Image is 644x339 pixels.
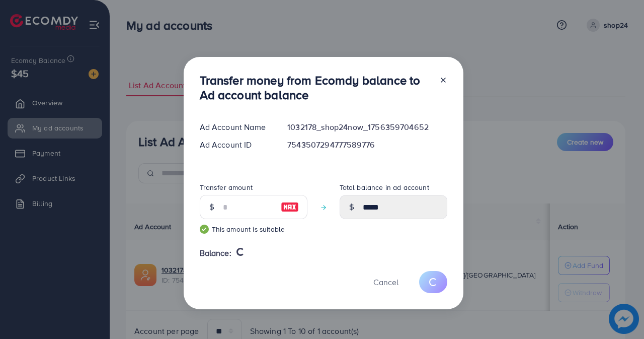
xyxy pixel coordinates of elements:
h3: Transfer money from Ecomdy balance to Ad account balance [200,73,431,102]
img: image [281,201,299,213]
button: Cancel [361,271,411,293]
span: Balance: [200,247,231,259]
div: Ad Account ID [192,139,280,151]
div: 7543507294777589776 [279,139,455,151]
label: Transfer amount [200,182,253,192]
small: This amount is suitable [200,224,307,234]
div: Ad Account Name [192,121,280,133]
label: Total balance in ad account [340,182,429,192]
div: 1032178_shop24now_1756359704652 [279,121,455,133]
span: Cancel [373,277,398,288]
img: guide [200,225,209,234]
